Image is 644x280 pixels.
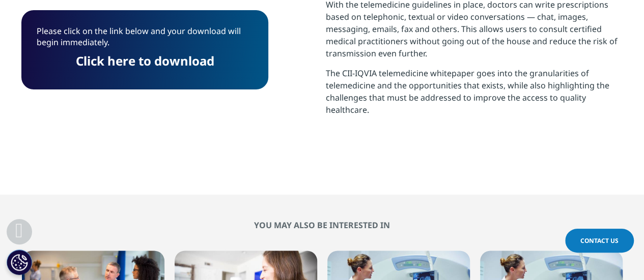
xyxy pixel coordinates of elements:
[565,229,634,253] a: Contact Us
[7,250,32,275] button: Sütik beállítása
[22,220,623,230] h2: You may also be interested in
[37,25,253,55] p: Please click on the link below and your download will begin immediately.
[580,236,619,245] span: Contact Us
[76,52,214,69] a: Click here to download
[326,67,623,123] p: The CII-IQVIA telemedicine whitepaper goes into the granularities of telemedicine and the opportu...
